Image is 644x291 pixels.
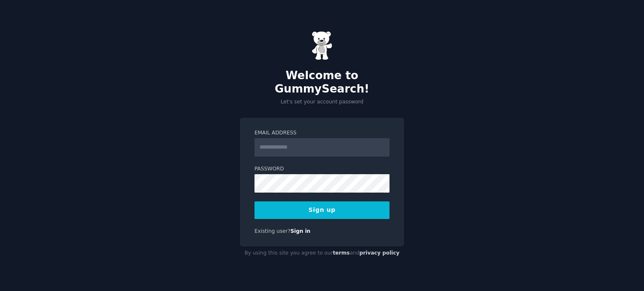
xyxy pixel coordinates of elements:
div: By using this site you agree to our and [240,247,404,260]
h2: Welcome to GummySearch! [240,69,404,95]
label: Email Address [254,129,390,137]
button: Sign up [254,201,390,219]
a: terms [333,250,350,256]
a: privacy policy [359,250,400,256]
img: Gummy Bear [312,31,332,60]
label: Password [254,165,390,173]
span: Existing user? [254,228,291,234]
a: Sign in [291,228,311,234]
p: Let's set your account password [240,98,404,106]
